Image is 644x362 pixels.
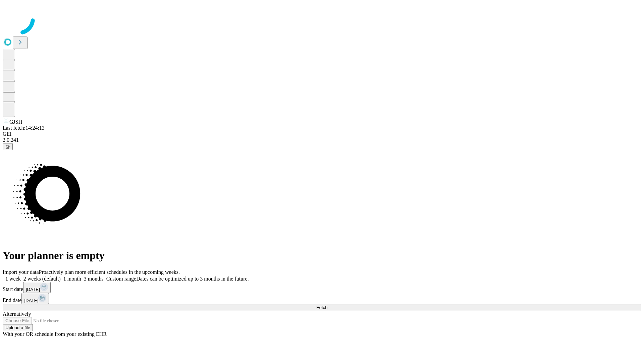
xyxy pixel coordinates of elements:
[3,131,641,137] div: GEI
[3,125,45,131] span: Last fetch: 14:24:13
[3,311,31,317] span: Alternatively
[5,144,10,149] span: @
[3,304,641,311] button: Fetch
[3,249,641,262] h1: Your planner is empty
[3,324,33,331] button: Upload a file
[3,143,13,150] button: @
[39,269,180,275] span: Proactively plan more efficient schedules in the upcoming weeks.
[5,276,21,282] span: 1 week
[3,331,107,337] span: With your OR schedule from your existing EHR
[63,276,81,282] span: 1 month
[136,276,249,282] span: Dates can be optimized up to 3 months in the future.
[106,276,136,282] span: Custom range
[23,276,61,282] span: 2 weeks (default)
[21,293,49,304] button: [DATE]
[9,119,22,125] span: GJSH
[26,287,40,292] span: [DATE]
[3,137,641,143] div: 2.0.241
[3,293,641,304] div: End date
[3,282,641,293] div: Start date
[316,305,327,310] span: Fetch
[23,282,51,293] button: [DATE]
[84,276,104,282] span: 3 months
[24,298,38,303] span: [DATE]
[3,269,39,275] span: Import your data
